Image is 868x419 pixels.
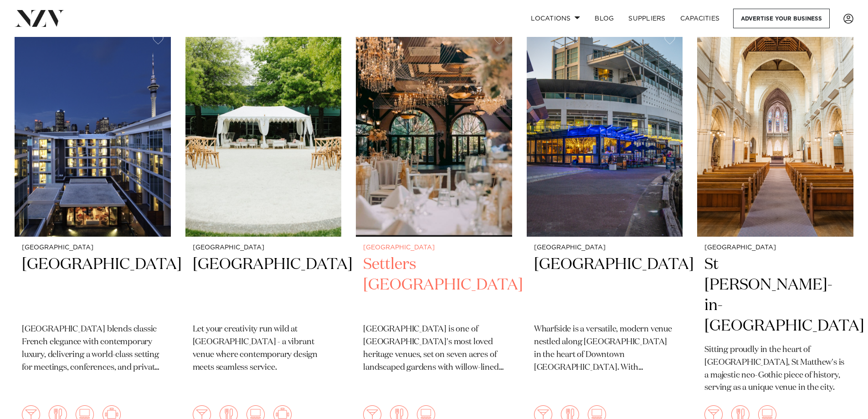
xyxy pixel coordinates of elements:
[704,344,846,395] p: Sitting proudly in the heart of [GEOGRAPHIC_DATA], St Matthew's is a majestic neo-Gothic piece of...
[534,254,676,316] h2: [GEOGRAPHIC_DATA]
[363,254,505,316] h2: Settlers [GEOGRAPHIC_DATA]
[22,254,164,316] h2: [GEOGRAPHIC_DATA]
[534,323,676,374] p: Wharfside is a versatile, modern venue nestled along [GEOGRAPHIC_DATA] in the heart of Downtown [...
[193,323,334,374] p: Let your creativity run wild at [GEOGRAPHIC_DATA] - a vibrant venue where contemporary design mee...
[524,9,587,28] a: Locations
[587,9,621,28] a: BLOG
[193,254,334,316] h2: [GEOGRAPHIC_DATA]
[22,244,164,251] small: [GEOGRAPHIC_DATA]
[363,244,505,251] small: [GEOGRAPHIC_DATA]
[733,9,830,28] a: Advertise your business
[22,323,164,374] p: [GEOGRAPHIC_DATA] blends classic French elegance with contemporary luxury, delivering a world-cla...
[15,27,171,237] img: Sofitel Auckland Viaduct Harbour hotel venue
[15,10,64,26] img: nzv-logo.png
[704,254,846,336] h2: St [PERSON_NAME]-in-[GEOGRAPHIC_DATA]
[534,244,676,251] small: [GEOGRAPHIC_DATA]
[193,244,334,251] small: [GEOGRAPHIC_DATA]
[673,9,727,28] a: Capacities
[363,323,505,374] p: [GEOGRAPHIC_DATA] is one of [GEOGRAPHIC_DATA]'s most loved heritage venues, set on seven acres of...
[704,244,846,251] small: [GEOGRAPHIC_DATA]
[621,9,673,28] a: SUPPLIERS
